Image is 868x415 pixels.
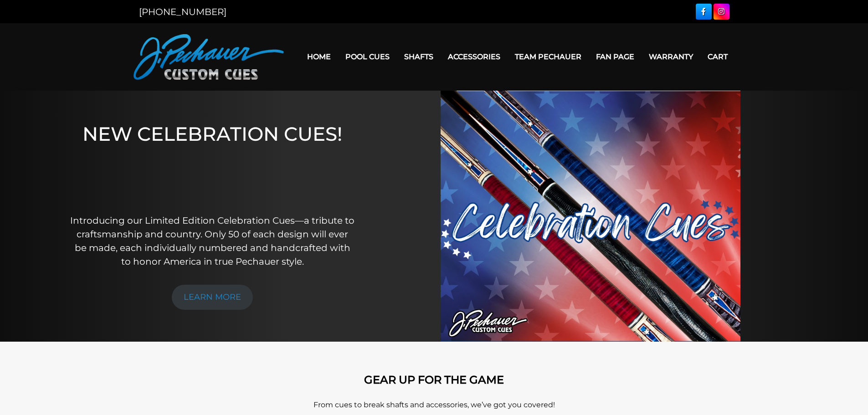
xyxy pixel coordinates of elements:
[338,45,397,68] a: Pool Cues
[508,45,589,68] a: Team Pechauer
[589,45,642,68] a: Fan Page
[364,373,504,386] strong: GEAR UP FOR THE GAME
[139,6,226,17] a: [PHONE_NUMBER]
[441,45,508,68] a: Accessories
[172,285,253,310] a: LEARN MORE
[397,45,441,68] a: Shafts
[300,45,338,68] a: Home
[70,123,355,201] h1: NEW CELEBRATION CUES!
[134,34,284,80] img: Pechauer Custom Cues
[175,400,694,410] p: From cues to break shafts and accessories, we’ve got you covered!
[642,45,700,68] a: Warranty
[700,45,735,68] a: Cart
[70,214,355,268] p: Introducing our Limited Edition Celebration Cues—a tribute to craftsmanship and country. Only 50 ...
